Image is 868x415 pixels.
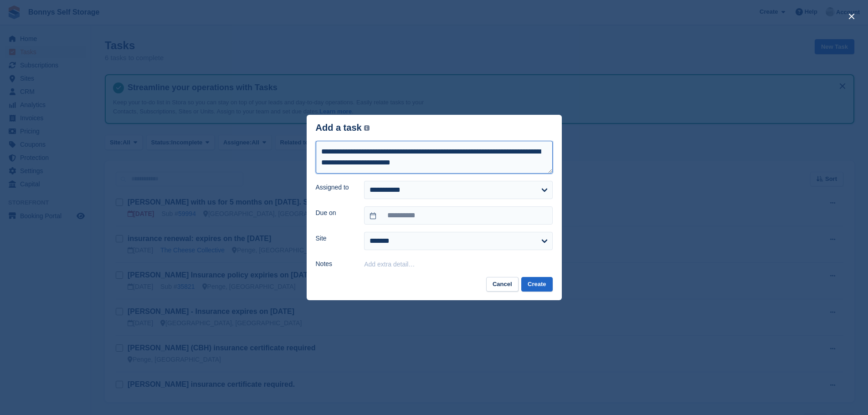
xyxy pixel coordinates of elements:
button: Create [521,277,552,292]
label: Assigned to [316,183,354,192]
img: icon-info-grey-7440780725fd019a000dd9b08b2336e03edf1995a4989e88bcd33f0948082b44.svg [364,125,370,131]
label: Notes [316,259,354,269]
button: Cancel [486,277,519,292]
button: Add extra detail… [364,261,415,268]
label: Due on [316,208,354,218]
button: close [844,9,859,24]
label: Site [316,234,354,243]
div: Add a task [316,123,370,133]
